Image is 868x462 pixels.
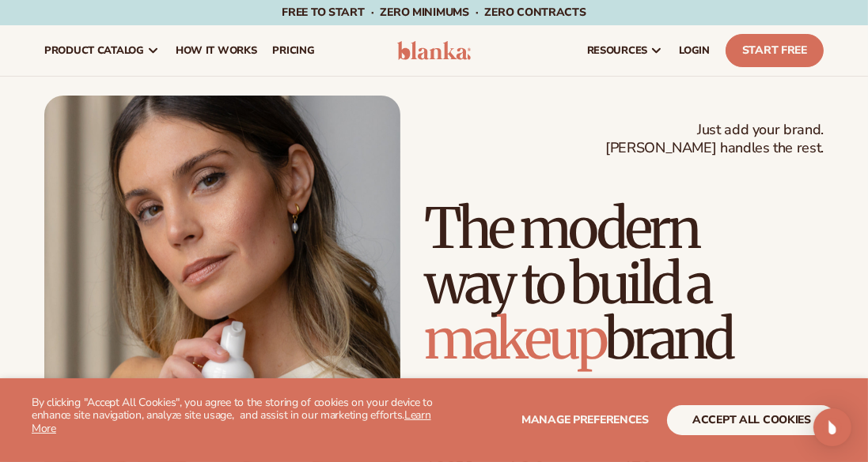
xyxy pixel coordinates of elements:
span: How It Works [176,44,257,57]
button: Manage preferences [521,405,649,435]
span: product catalog [44,44,144,57]
img: logo [397,41,471,60]
a: Learn More [32,408,431,436]
p: By clicking "Accept All Cookies", you agree to the storing of cookies on your device to enhance s... [32,396,434,436]
a: resources [579,25,671,76]
a: Start Free [726,34,824,67]
h1: The modern way to build a brand [424,201,824,366]
a: product catalog [36,25,168,76]
span: Just add your brand. [PERSON_NAME] handles the rest. [605,121,824,158]
div: Open Intercom Messenger [813,408,851,446]
a: How It Works [168,25,265,76]
a: LOGIN [671,25,718,76]
span: Free to start · ZERO minimums · ZERO contracts [282,5,586,20]
span: resources [587,44,647,57]
span: makeup [424,304,605,374]
a: pricing [264,25,322,76]
span: pricing [272,44,314,57]
button: accept all cookies [667,405,836,435]
span: LOGIN [679,44,710,57]
span: Manage preferences [521,412,649,427]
